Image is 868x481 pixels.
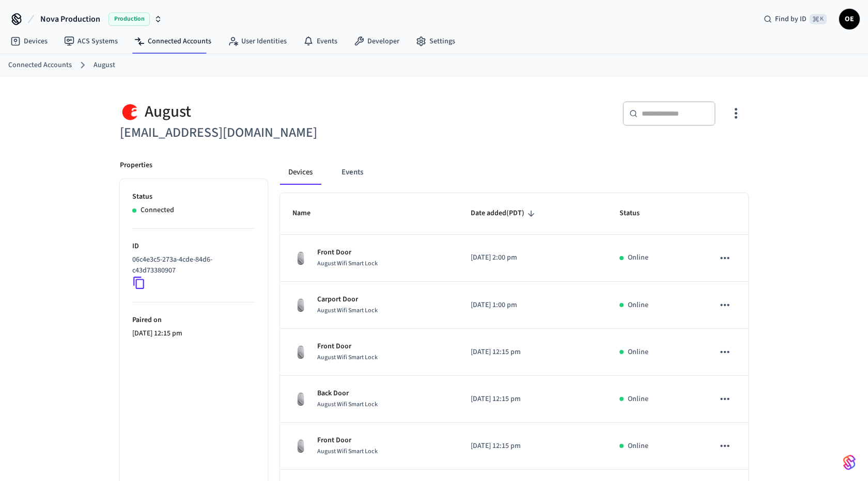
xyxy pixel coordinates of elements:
[755,10,835,28] div: Find by ID⌘ K
[408,32,463,51] a: Settings
[109,12,150,26] span: Production
[471,205,538,221] span: Date added(PDT)
[317,259,378,268] span: August Wifi Smart Lock
[120,160,152,171] p: Properties
[317,294,378,305] p: Carport Door
[471,394,595,405] p: [DATE] 12:15 pm
[471,441,595,452] p: [DATE] 12:15 pm
[471,347,595,358] p: [DATE] 12:15 pm
[132,254,251,276] p: 06c4e3c5-273a-4cde-84d6-c43d73380907
[346,32,408,51] a: Developer
[317,447,378,456] span: August Wifi Smart Lock
[628,347,648,358] p: Online
[120,101,141,122] img: August Logo, Square
[56,32,126,51] a: ACS Systems
[132,315,255,326] p: Paired on
[280,160,321,185] button: Devices
[317,353,378,362] span: August Wifi Smart Lock
[292,250,309,266] img: August Wifi Smart Lock 3rd Gen, Silver, Front
[471,252,595,263] p: [DATE] 2:00 pm
[141,205,174,216] p: Connected
[292,344,309,360] img: August Wifi Smart Lock 3rd Gen, Silver, Front
[8,60,72,71] a: Connected Accounts
[317,341,378,352] p: Front Door
[280,160,748,185] div: connected account tabs
[40,13,100,25] span: Nova Production
[839,9,860,29] button: OE
[2,32,56,51] a: Devices
[843,454,856,471] img: SeamLogoGradient.69752ec5.svg
[619,205,653,221] span: Status
[317,435,378,446] p: Front Door
[628,394,648,405] p: Online
[317,247,378,258] p: Front Door
[317,400,378,409] span: August Wifi Smart Lock
[292,297,309,313] img: August Wifi Smart Lock 3rd Gen, Silver, Front
[292,205,324,221] span: Name
[471,300,595,311] p: [DATE] 1:00 pm
[317,388,378,399] p: Back Door
[126,32,220,51] a: Connected Accounts
[120,122,428,143] h6: [EMAIL_ADDRESS][DOMAIN_NAME]
[840,10,859,28] span: OE
[295,32,346,51] a: Events
[292,391,309,407] img: August Wifi Smart Lock 3rd Gen, Silver, Front
[775,14,807,24] span: Find by ID
[132,328,255,339] p: [DATE] 12:15 pm
[628,252,648,263] p: Online
[220,32,295,51] a: User Identities
[317,306,378,315] span: August Wifi Smart Lock
[94,60,115,71] a: August
[333,160,371,185] button: Events
[810,14,827,24] span: ⌘ K
[132,191,255,202] p: Status
[120,101,428,122] div: August
[292,438,309,454] img: August Wifi Smart Lock 3rd Gen, Silver, Front
[628,441,648,452] p: Online
[628,300,648,311] p: Online
[132,241,255,252] p: ID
